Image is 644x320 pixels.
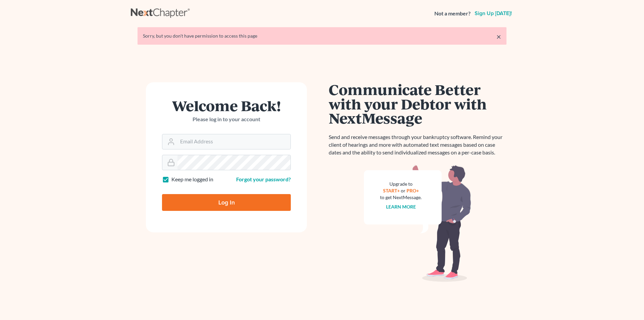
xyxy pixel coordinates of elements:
a: Sign up [DATE]! [473,11,513,16]
label: Keep me logged in [171,176,213,183]
a: × [496,33,501,41]
h1: Welcome Back! [162,98,291,113]
input: Log In [162,194,291,211]
div: Upgrade to [380,181,422,187]
h1: Communicate Better with your Debtor with NextMessage [329,82,506,125]
div: Sorry, but you don't have permission to access this page [143,33,501,39]
img: nextmessage_bg-59042aed3d76b12b5cd301f8e5b87938c9018125f34e5fa2b7a6b67550977c72.svg [364,165,471,282]
div: to get NextMessage. [380,194,422,201]
a: Forgot your password? [236,176,291,182]
input: Email Address [177,134,290,149]
strong: Not a member? [434,10,471,17]
p: Send and receive messages through your bankruptcy software. Remind your client of hearings and mo... [329,133,506,156]
span: or [401,188,406,193]
a: PRO+ [407,188,419,193]
a: START+ [383,188,400,193]
a: Learn more [386,204,416,210]
p: Please log in to your account [162,116,291,123]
